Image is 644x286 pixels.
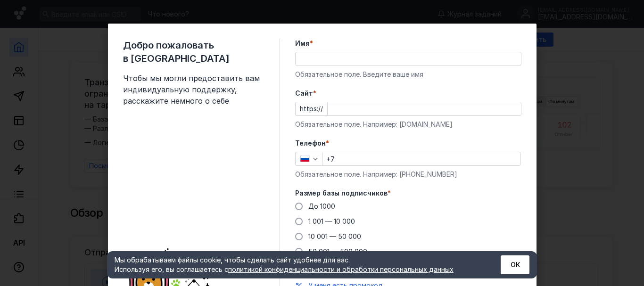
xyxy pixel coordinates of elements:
[115,255,478,274] div: Мы обрабатываем файлы cookie, чтобы сделать сайт удобнее для вас. Используя его, вы соглашаетесь c
[295,120,521,129] div: Обязательное поле. Например: [DOMAIN_NAME]
[501,255,529,274] button: ОК
[123,73,264,106] span: Чтобы мы могли предоставить вам индивидуальную поддержку, расскажите немного о себе
[308,202,335,210] span: До 1000
[295,188,388,198] span: Размер базы подписчиков
[123,39,264,65] span: Добро пожаловать в [GEOGRAPHIC_DATA]
[295,139,326,148] span: Телефон
[308,232,361,240] span: 10 001 — 50 000
[308,217,355,225] span: 1 001 — 10 000
[295,70,521,79] div: Обязательное поле. Введите ваше имя
[295,39,310,48] span: Имя
[308,247,367,255] span: 50 001 — 500 000
[295,89,313,98] span: Cайт
[295,170,521,179] div: Обязательное поле. Например: [PHONE_NUMBER]
[228,265,454,273] a: политикой конфиденциальности и обработки персональных данных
